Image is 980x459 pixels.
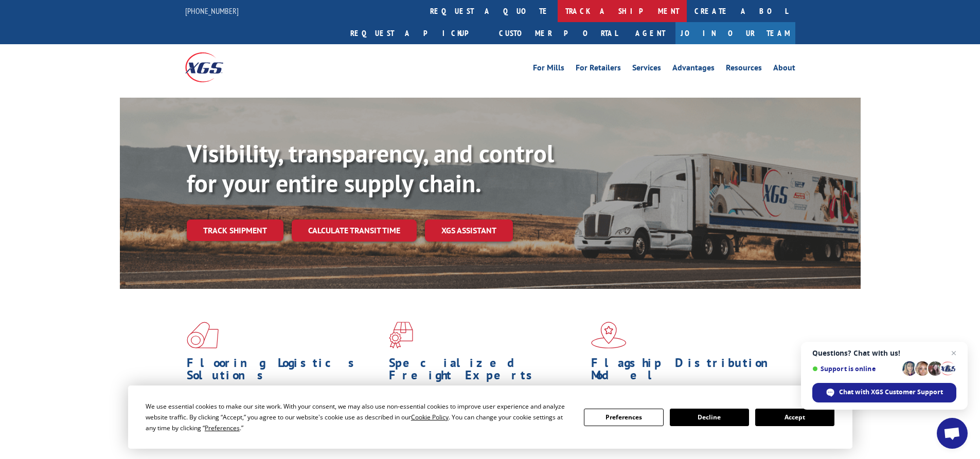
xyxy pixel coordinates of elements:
[389,357,583,387] h1: Specialized Freight Experts
[491,22,625,44] a: Customer Portal
[755,409,834,426] button: Accept
[205,424,240,432] span: Preferences
[292,219,417,242] a: Calculate transit time
[812,383,956,402] div: Chat with XGS Customer Support
[425,219,513,242] a: XGS ASSISTANT
[187,322,219,348] img: xgs-icon-total-supply-chain-intelligence-red
[343,22,491,44] a: Request a pickup
[773,64,795,75] a: About
[672,64,715,75] a: Advantages
[948,347,960,359] span: Close chat
[389,322,413,348] img: xgs-icon-focused-on-flooring-red
[632,64,661,75] a: Services
[185,6,239,16] a: [PHONE_NUMBER]
[411,413,449,421] span: Cookie Policy
[591,357,786,387] h1: Flagship Distribution Model
[625,22,675,44] a: Agent
[584,409,663,426] button: Preferences
[675,22,795,44] a: Join Our Team
[187,357,381,387] h1: Flooring Logistics Solutions
[187,137,554,199] b: Visibility, transparency, and control for your entire supply chain.
[812,349,956,357] span: Questions? Chat with us!
[937,418,968,449] div: Open chat
[839,388,943,397] span: Chat with XGS Customer Support
[591,322,627,348] img: xgs-icon-flagship-distribution-model-red
[670,409,749,426] button: Decline
[146,401,572,433] div: We use essential cookies to make our site work. With your consent, we may also use non-essential ...
[576,64,621,75] a: For Retailers
[726,64,762,75] a: Resources
[533,64,564,75] a: For Mills
[128,385,852,449] div: Cookie Consent Prompt
[187,219,283,241] a: Track shipment
[812,365,899,373] span: Support is online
